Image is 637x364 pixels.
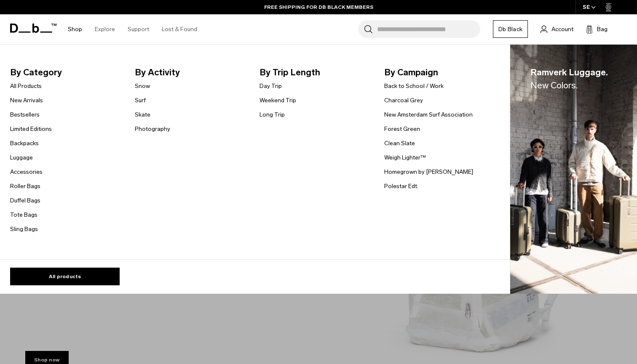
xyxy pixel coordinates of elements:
[10,167,43,176] a: Accessories
[551,25,573,34] span: Account
[135,82,150,90] a: Snow
[62,14,203,44] nav: Main Navigation
[384,167,473,176] a: Homegrown by [PERSON_NAME]
[10,66,121,79] span: By Category
[586,24,608,34] button: Bag
[10,210,37,219] a: Tote Bags
[541,24,573,34] a: Account
[10,82,42,90] a: All Products
[128,14,149,44] a: Support
[135,96,146,105] a: Surf
[68,14,82,44] a: Shop
[510,45,637,294] a: Ramverk Luggage.New Colors. Db
[384,66,495,79] span: By Campaign
[10,225,38,234] a: Sling Bags
[597,25,608,34] span: Bag
[530,80,578,90] span: New Colors.
[10,110,40,119] a: Bestsellers
[162,14,197,44] a: Lost & Found
[135,125,170,133] a: Photography
[384,110,473,119] a: New Amsterdam Surf Association
[493,20,528,38] a: Db Black
[10,125,52,133] a: Limited Editions
[95,14,115,44] a: Explore
[260,96,296,105] a: Weekend Trip
[10,268,120,285] a: All products
[260,66,371,79] span: By Trip Length
[384,82,444,90] a: Back to School / Work
[264,3,373,11] a: FREE SHIPPING FOR DB BLACK MEMBERS
[384,125,420,133] a: Forest Green
[10,182,40,191] a: Roller Bags
[384,182,418,191] a: Polestar Edt.
[510,45,637,294] img: Db
[260,110,285,119] a: Long Trip
[10,96,43,105] a: New Arrivals
[10,153,33,162] a: Luggage
[260,82,282,90] a: Day Trip
[135,66,246,79] span: By Activity
[384,153,426,162] a: Weigh Lighter™
[384,96,423,105] a: Charcoal Grey
[10,139,39,148] a: Backpacks
[135,110,150,119] a: Skate
[530,66,608,92] span: Ramverk Luggage.
[384,139,415,148] a: Clean Slate
[10,196,40,205] a: Duffel Bags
